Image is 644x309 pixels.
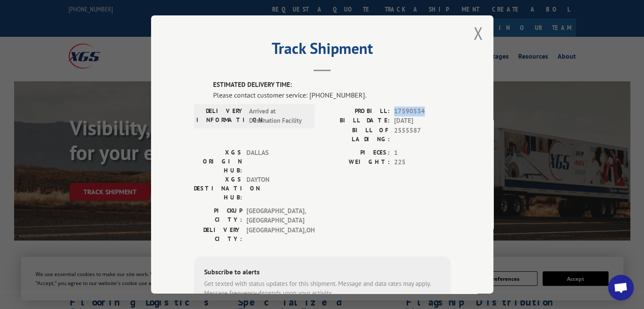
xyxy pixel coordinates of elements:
[194,226,242,244] label: DELIVERY CITY:
[213,80,451,90] label: ESTIMATED DELIVERY TIME:
[196,107,245,126] label: DELIVERY INFORMATION:
[322,116,390,126] label: BILL DATE:
[394,126,451,144] span: 2555587
[394,148,451,158] span: 1
[246,226,304,244] span: [GEOGRAPHIC_DATA] , OH
[322,126,390,144] label: BILL OF LADING:
[322,148,390,158] label: PIECES:
[473,22,483,45] button: Close modal
[394,107,451,116] span: 17590534
[194,175,242,202] label: XGS DESTINATION HUB:
[246,206,304,226] span: [GEOGRAPHIC_DATA] , [GEOGRAPHIC_DATA]
[213,90,451,100] div: Please contact customer service: [PHONE_NUMBER].
[322,107,390,116] label: PROBILL:
[204,267,440,279] div: Subscribe to alerts
[246,148,304,175] span: DALLAS
[608,275,634,300] div: Open chat
[246,175,304,202] span: DAYTON
[194,148,242,175] label: XGS ORIGIN HUB:
[394,116,451,126] span: [DATE]
[249,107,307,126] span: Arrived at Destination Facility
[194,42,451,59] h2: Track Shipment
[394,157,451,167] span: 225
[204,279,440,298] div: Get texted with status updates for this shipment. Message and data rates may apply. Message frequ...
[322,157,390,167] label: WEIGHT:
[194,206,242,226] label: PICKUP CITY:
